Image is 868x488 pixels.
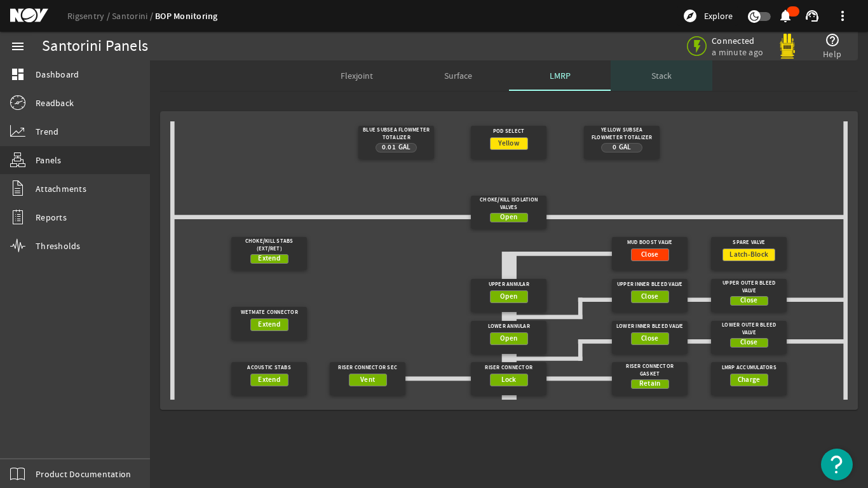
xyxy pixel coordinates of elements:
[360,374,375,386] span: Vent
[550,71,571,80] span: LMRP
[498,137,519,150] span: Yellow
[825,32,840,48] mat-icon: help_outline
[677,6,738,26] button: Explore
[500,211,517,224] span: Open
[613,142,616,152] span: 0
[738,374,761,386] span: Charge
[36,468,131,480] span: Product Documentation
[712,46,766,58] span: a minute ago
[740,336,757,349] span: Close
[235,307,303,318] div: Wetmate Connector
[712,35,766,46] span: Connected
[729,248,768,261] span: Latch-Block
[475,196,543,213] div: Choke/Kill Isolation Valves
[715,279,783,296] div: Upper Outer Bleed Valve
[501,374,517,386] span: Lock
[619,142,632,152] span: Gal
[588,126,656,143] div: Yellow Subsea Flowmeter Totalizer
[10,39,25,54] mat-icon: menu
[823,48,841,60] span: Help
[715,321,783,338] div: Lower Outer Bleed Valve
[775,34,800,59] img: Yellowpod.svg
[36,68,79,81] span: Dashboard
[616,279,684,290] div: Upper Inner Bleed Valve
[235,237,303,254] div: Choke/Kill Stabs (Ext/Ret)
[36,154,62,166] span: Panels
[778,8,793,24] mat-icon: notifications
[258,252,280,265] span: Extend
[382,142,396,152] span: 0.01
[341,71,373,80] span: Flexjoint
[715,362,783,374] div: LMRP Accumulators
[740,294,757,307] span: Close
[500,290,517,303] span: Open
[475,126,543,137] div: Pod Select
[258,318,280,331] span: Extend
[36,182,86,195] span: Attachments
[235,362,303,374] div: Acoustic Stabs
[827,1,858,31] button: more_vert
[651,71,672,80] span: Stack
[500,332,517,345] span: Open
[639,377,661,390] span: Retain
[641,248,658,261] span: Close
[641,290,658,303] span: Close
[616,362,684,379] div: Riser Connector Gasket
[475,362,543,374] div: Riser Connector
[475,279,543,290] div: Upper Annular
[67,10,112,22] a: Rigsentry
[362,126,430,143] div: Blue Subsea Flowmeter Totalizer
[821,449,853,480] button: Open Resource Center
[804,8,820,24] mat-icon: support_agent
[36,211,67,224] span: Reports
[112,10,155,22] a: Santorini
[682,8,698,24] mat-icon: explore
[258,374,280,386] span: Extend
[155,10,218,22] a: BOP Monitoring
[398,142,411,152] span: Gal
[36,240,81,252] span: Thresholds
[36,97,74,109] span: Readback
[704,10,733,22] span: Explore
[36,125,58,138] span: Trend
[616,321,684,332] div: Lower Inner Bleed Valve
[444,71,472,80] span: Surface
[475,321,543,332] div: Lower Annular
[715,237,783,248] div: Spare Valve
[616,237,684,248] div: Mud Boost Valve
[334,362,402,374] div: Riser Connector Sec
[42,40,148,53] div: Santorini Panels
[641,332,658,345] span: Close
[10,67,25,82] mat-icon: dashboard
